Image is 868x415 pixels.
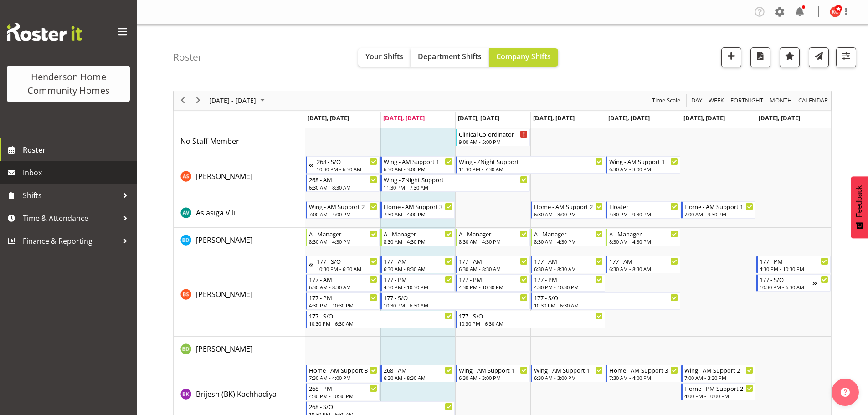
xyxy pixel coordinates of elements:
button: Download a PDF of the roster according to the set date range. [750,47,770,67]
div: 4:30 PM - 10:30 PM [384,283,452,291]
span: Brijesh (BK) Kachhadiya [196,389,277,399]
button: Next [192,95,205,106]
div: 6:30 AM - 3:00 PM [459,374,528,381]
div: 6:30 AM - 8:30 AM [384,374,452,381]
a: Brijesh (BK) Kachhadiya [196,389,277,400]
span: [DATE], [DATE] [458,114,499,122]
button: Month [797,95,830,106]
td: Arshdeep Singh resource [174,155,305,200]
div: Billie Sothern"s event - 177 - S/O Begin From Thursday, August 28, 2025 at 10:30:00 PM GMT+12:00 ... [531,292,680,310]
div: 177 - S/O [534,293,678,302]
div: 4:30 PM - 10:30 PM [309,302,378,309]
div: 7:30 AM - 4:00 PM [609,374,678,381]
span: calendar [797,95,829,106]
div: Billie Sothern"s event - 177 - PM Begin From Tuesday, August 26, 2025 at 4:30:00 PM GMT+12:00 End... [380,274,455,292]
button: Department Shifts [411,48,489,67]
div: Billie Sothern"s event - 177 - PM Begin From Monday, August 25, 2025 at 4:30:00 PM GMT+12:00 Ends... [306,292,380,310]
div: A - Manager [459,229,528,238]
div: 7:30 AM - 4:00 PM [309,374,378,381]
span: Fortnight [729,95,764,106]
div: Billie Sothern"s event - 177 - AM Begin From Thursday, August 28, 2025 at 6:30:00 AM GMT+12:00 En... [531,256,605,273]
div: Clinical Co-ordinator [459,129,528,138]
div: Arshdeep Singh"s event - Wing - AM Support 1 Begin From Tuesday, August 26, 2025 at 6:30:00 AM GM... [380,156,455,174]
button: Highlight an important date within the roster. [780,47,800,67]
div: 177 - AM [309,275,378,284]
span: [PERSON_NAME] [196,235,252,245]
div: previous period [175,91,190,110]
div: Wing - ZNight Support [459,157,603,166]
div: Home - AM Support 2 [534,202,603,211]
img: Rosterit website logo [7,23,82,41]
div: 177 - PM [309,293,378,302]
button: Timeline Day [690,95,704,106]
div: 177 - S/O [317,256,378,266]
div: Billie Sothern"s event - 177 - PM Begin From Sunday, August 31, 2025 at 4:30:00 PM GMT+12:00 Ends... [756,256,831,273]
span: [DATE], [DATE] [308,114,349,122]
div: Home - AM Support 3 [384,202,452,211]
div: Brijesh (BK) Kachhadiya"s event - Home - AM Support 3 Begin From Friday, August 29, 2025 at 7:30:... [606,365,680,382]
div: A - Manager [534,229,603,238]
div: Billie Sothern"s event - 177 - S/O Begin From Monday, August 25, 2025 at 10:30:00 PM GMT+12:00 En... [306,311,455,328]
div: Billie Sothern"s event - 177 - AM Begin From Friday, August 29, 2025 at 6:30:00 AM GMT+12:00 Ends... [606,256,680,273]
div: 9:00 AM - 5:00 PM [459,138,528,145]
div: A - Manager [384,229,452,238]
div: 177 - AM [459,256,528,266]
div: Floater [609,202,678,211]
div: 10:30 PM - 6:30 AM [384,302,528,309]
div: 177 - PM [459,275,528,284]
td: Barbara Dunlop resource [174,228,305,255]
div: 7:30 AM - 4:00 PM [384,210,452,218]
div: 7:00 AM - 3:30 PM [684,210,753,218]
div: 177 - PM [384,275,452,284]
div: 268 - S/O [317,157,378,166]
div: Wing - AM Support 1 [534,365,603,374]
div: Wing - AM Support 2 [684,365,753,374]
a: Asiasiga Vili [196,207,236,218]
div: Arshdeep Singh"s event - Wing - ZNight Support Begin From Wednesday, August 27, 2025 at 11:30:00 ... [456,156,605,174]
div: Henderson Home Community Homes [16,70,121,97]
div: No Staff Member"s event - Clinical Co-ordinator Begin From Wednesday, August 27, 2025 at 9:00:00 ... [456,129,530,146]
div: Home - AM Support 3 [309,365,378,374]
h4: Roster [173,52,202,62]
span: Time & Attendance [23,211,118,225]
div: Arshdeep Singh"s event - 268 - S/O Begin From Sunday, August 24, 2025 at 10:30:00 PM GMT+12:00 En... [306,156,380,174]
div: Brijesh (BK) Kachhadiya"s event - Home - PM Support 2 Begin From Saturday, August 30, 2025 at 4:0... [681,383,755,400]
button: Time Scale [651,95,682,106]
div: 177 - PM [760,256,828,266]
div: Asiasiga Vili"s event - Home - AM Support 1 Begin From Saturday, August 30, 2025 at 7:00:00 AM GM... [681,201,755,219]
div: 10:30 PM - 6:30 AM [534,302,678,309]
a: [PERSON_NAME] [196,289,252,300]
div: 8:30 AM - 4:30 PM [609,238,678,245]
div: Wing - AM Support 1 [384,157,452,166]
div: 6:30 AM - 3:00 PM [609,165,678,173]
div: 4:30 PM - 10:30 PM [309,392,378,400]
div: Brijesh (BK) Kachhadiya"s event - 268 - PM Begin From Monday, August 25, 2025 at 4:30:00 PM GMT+1... [306,383,380,400]
div: 8:30 AM - 4:30 PM [384,238,452,245]
div: A - Manager [609,229,678,238]
div: 4:30 PM - 10:30 PM [760,265,828,272]
div: 8:30 AM - 4:30 PM [309,238,378,245]
button: Timeline Week [707,95,726,106]
button: Timeline Month [768,95,794,106]
div: 6:30 AM - 3:00 PM [534,210,603,218]
div: 6:30 AM - 8:30 AM [459,265,528,272]
div: Billie Sothern"s event - 177 - AM Begin From Monday, August 25, 2025 at 6:30:00 AM GMT+12:00 Ends... [306,274,380,292]
a: [PERSON_NAME] [196,235,252,246]
span: [DATE], [DATE] [759,114,800,122]
span: Day [690,95,703,106]
div: Home - PM Support 2 [684,384,753,393]
div: 4:30 PM - 9:30 PM [609,210,678,218]
span: [DATE], [DATE] [683,114,725,122]
div: 10:30 PM - 6:30 AM [760,283,812,291]
div: Barbara Dunlop"s event - A - Manager Begin From Friday, August 29, 2025 at 8:30:00 AM GMT+12:00 E... [606,229,680,246]
div: Billie Sothern"s event - 177 - PM Begin From Thursday, August 28, 2025 at 4:30:00 PM GMT+12:00 En... [531,274,605,292]
div: 177 - S/O [459,311,603,320]
span: Time Scale [651,95,681,106]
div: 268 - AM [309,175,378,184]
span: Company Shifts [496,51,551,61]
div: 6:30 AM - 8:30 AM [534,265,603,272]
div: A - Manager [309,229,378,238]
span: [DATE], [DATE] [608,114,650,122]
div: 177 - S/O [760,275,812,284]
span: Shifts [23,189,118,202]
